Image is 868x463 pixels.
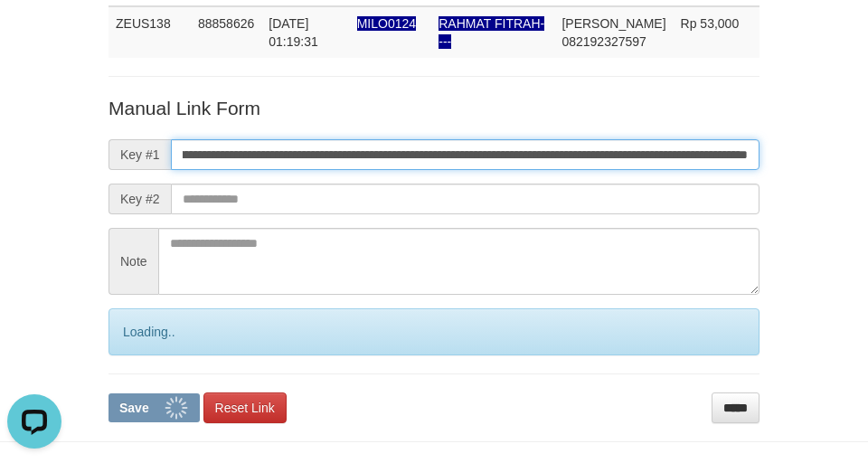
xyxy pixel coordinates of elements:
a: Reset Link [203,392,287,423]
span: Nama rekening ada tanda titik/strip, harap diedit [439,16,544,49]
span: Copy 082192327597 to clipboard [561,34,646,49]
td: 88858626 [191,6,261,58]
div: Loading.. [108,308,759,355]
p: Manual Link Form [108,95,759,121]
span: Key #1 [108,139,171,170]
span: Rp 53,000 [681,16,740,31]
span: Nama rekening ada tanda titik/strip, harap diedit [357,16,416,31]
button: Open LiveChat chat widget [7,7,61,61]
td: ZEUS138 [108,6,191,58]
span: Save [119,401,149,415]
span: Note [108,228,158,295]
span: Reset Link [215,401,275,415]
span: [DATE] 01:19:31 [269,16,318,49]
span: [PERSON_NAME] [561,16,665,31]
span: Key #2 [108,184,171,214]
button: Save [108,393,200,422]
